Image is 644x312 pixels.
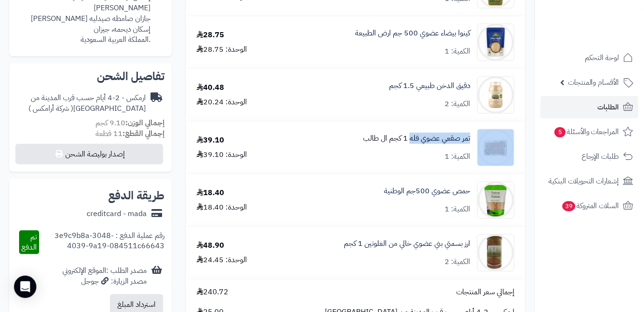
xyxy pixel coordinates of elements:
[87,209,147,219] div: creditcard - mada
[548,175,619,188] span: إشعارات التحويلات البنكية
[445,99,470,109] div: الكمية: 2
[197,255,247,265] div: الوحدة: 24.45
[28,103,73,114] span: ( شركة أرامكس )
[355,28,470,39] a: كينوا بيضاء عضوي 500 جم ارض الطبيعة
[541,121,638,143] a: المراجعات والأسئلة5
[197,202,247,213] div: الوحدة: 18.40
[197,240,224,251] div: 48.90
[197,30,224,41] div: 28.75
[541,145,638,168] a: طلبات الإرجاع
[478,76,514,114] img: 1744003351-%D8%AF%D9%82%D9%8A%D9%82%20%D8%A7%D9%84%D8%AF%D8%AE%D9%86%20%D8%B7%D8%A8%D9%8A%D8%B9%D...
[445,257,470,267] div: الكمية: 2
[582,150,619,163] span: طلبات الإرجاع
[541,195,638,217] a: السلات المتروكة39
[456,287,514,298] span: إجمالي سعر المنتجات
[541,96,638,118] a: الطلبات
[96,128,164,139] small: 11 قطعة
[197,44,247,55] div: الوحدة: 28.75
[39,231,164,255] div: رقم عملية الدفع : 3e9c9b8a-3048-4039-9a19-084511c66643
[598,101,619,114] span: الطلبات
[568,76,619,89] span: الأقسام والمنتجات
[123,128,164,139] strong: إجمالي القطع:
[17,93,146,114] div: ارمكس - 2-4 أيام حسب قرب المدينة من [GEOGRAPHIC_DATA]
[197,97,247,108] div: الوحدة: 20.24
[96,117,164,129] small: 9.10 كجم
[541,47,638,69] a: لوحة التحكم
[197,188,224,198] div: 18.40
[445,151,470,162] div: الكمية: 1
[554,125,619,138] span: المراجعات والأسئلة
[62,276,147,287] div: مصدر الزيارة: جوجل
[389,81,470,91] a: دقيق الدخن طبيعي 1.5 كجم
[125,117,164,129] strong: إجمالي الوزن:
[21,231,37,253] span: تم الدفع
[14,276,36,298] div: Open Intercom Messenger
[562,199,619,212] span: السلات المتروكة
[108,190,164,201] h2: طريقة الدفع
[445,46,470,57] div: الكمية: 1
[585,51,619,64] span: لوحة التحكم
[197,82,224,93] div: 40.48
[478,234,514,271] img: 1685978851-%D8%A7%D8%B1%D8%B2%20%D8%A8%D8%B3%D9%85%D8%AA%D9%8A%20%D8%B7%D9%88%D9%8A%D9%84%20%D8%A...
[363,133,470,144] a: تمر صقعي عضوي فله 1 كجم ال طالب
[478,24,514,61] img: 1684788016-white_quinoa_1-90x90.jpg
[478,182,514,219] img: 1690580761-6281062538272-90x90.jpg
[197,287,228,298] span: 240.72
[17,71,164,82] h2: تفاصيل الشحن
[541,170,638,192] a: إشعارات التحويلات البنكية
[15,144,163,164] button: إصدار بوليصة الشحن
[197,135,224,146] div: 39.10
[562,201,575,211] span: 39
[555,127,566,137] span: 5
[478,129,514,166] img: 1695391513-4lnXz8YtSazCSYWTSCM3dEflHkWChHIemKlTuTwY-90x90.jpg
[62,265,147,287] div: مصدر الطلب :الموقع الإلكتروني
[197,149,247,160] div: الوحدة: 39.10
[384,186,470,197] a: حمص عضوي 500جم الوطنية
[445,204,470,215] div: الكمية: 1
[344,238,470,249] a: ارز بسمتي بني عضوي خالي من الغلوتين 1 كجم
